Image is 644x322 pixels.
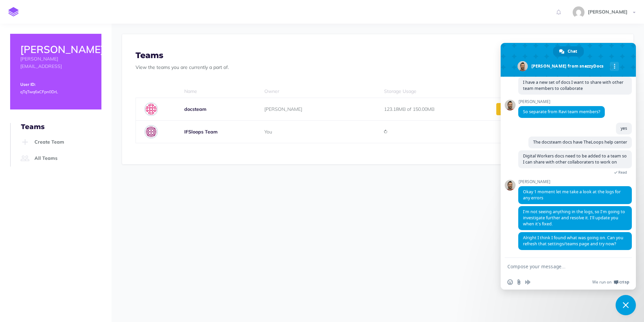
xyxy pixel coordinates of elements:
[553,46,584,56] div: Chat
[523,189,621,201] span: Okay 1 moment let me take a look at the logs for any errors
[176,85,256,98] th: Name
[533,139,627,145] span: The docsteam docs have TheLoops help center
[20,55,91,70] p: [PERSON_NAME][EMAIL_ADDRESS]
[592,279,612,285] span: We run on
[264,106,302,112] span: [PERSON_NAME]
[523,209,625,227] span: I’m not seeing anything in the logs, so I’m going to investigate further and resolve it. I’ll upd...
[507,279,513,285] span: Insert an emoji
[619,279,629,285] span: Crisp
[144,125,158,139] img: 4a5076058ccb72ae69ce5207fe660d49.jpg
[376,85,495,98] th: Storage Usage
[184,129,218,135] b: IFSloops Team
[568,46,577,56] span: Chat
[184,106,207,112] b: docsteam
[21,123,101,130] h4: Teams
[19,150,101,167] a: All Teams
[573,6,585,18] img: 58e60416af45c89b35c9d831f570759b.jpg
[621,125,627,131] span: yes
[610,62,619,71] div: More channels
[8,7,19,17] img: logo-mark.svg
[496,103,535,115] button: Leave Team
[516,279,522,285] span: Send a file
[585,9,631,15] span: [PERSON_NAME]
[19,134,101,150] a: Create Team
[507,264,614,270] textarea: Compose your message...
[523,235,623,247] span: Alright I think I found what was going on. Can you refresh that settings/teams page and try now?
[523,109,600,115] span: So separate from Ravi team members?
[20,89,58,94] small: qTqTwq6xCFpn0DrL
[592,279,629,285] a: We run onCrisp
[384,103,486,115] div: 123.18MB of 150.00MB
[264,129,272,135] span: You
[136,51,620,60] h3: Teams
[256,85,376,98] th: Owner
[523,153,627,165] span: Digital Workers docs need to be added to a team so I can share with other collaboraters to work on
[518,179,632,184] span: [PERSON_NAME]
[144,102,158,116] img: a583a989c2f0bc56da42c44696a2118d.jpg
[20,82,35,87] small: User ID:
[523,79,623,91] span: I have a new set of docs I want to share with other team members to collaborate
[518,99,605,104] span: [PERSON_NAME]
[616,295,636,315] div: Close chat
[618,170,627,175] span: Read
[136,64,620,71] p: View the teams you are currently a part of.
[525,279,530,285] span: Audio message
[20,44,91,55] h2: [PERSON_NAME]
